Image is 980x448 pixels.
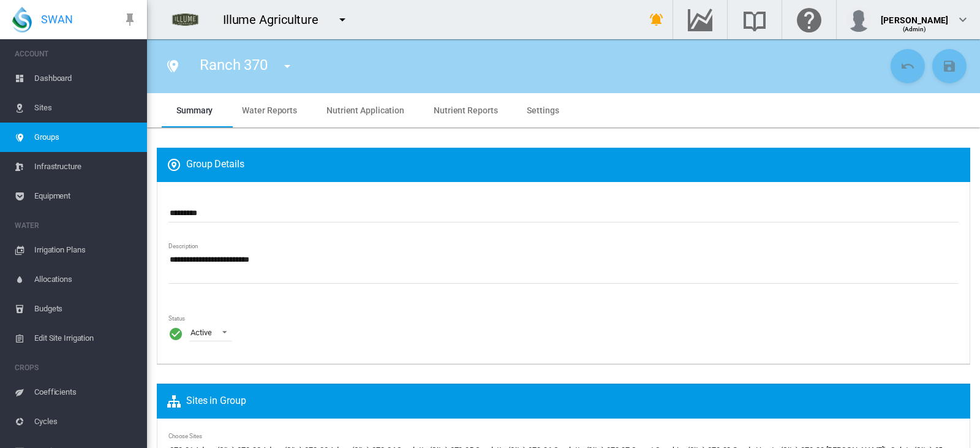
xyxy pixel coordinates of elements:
[168,326,183,341] i: Active
[34,235,137,265] span: Irrigation Plans
[794,12,824,27] md-icon: Click here for help
[200,56,268,74] span: Ranch 370
[167,158,244,172] span: Group Details
[644,7,669,32] button: icon-bell-ring
[223,11,330,28] div: Illume Agriculture
[846,7,871,32] img: profile.jpg
[189,323,232,341] md-select: Status : Active
[275,54,300,78] button: icon-menu-down
[34,93,137,123] span: Sites
[881,9,948,21] div: [PERSON_NAME]
[12,7,32,32] img: SWAN-Landscape-Logo-Colour-drop.png
[167,394,246,409] span: Sites in Group
[34,265,137,294] span: Allocations
[434,105,497,115] span: Nutrient Reports
[956,12,970,27] md-icon: icon-chevron-down
[15,44,137,64] span: ACCOUNT
[34,181,137,211] span: Equipment
[34,64,137,93] span: Dashboard
[34,378,137,407] span: Coefficients
[167,158,186,172] md-icon: icon-map-marker-circle
[41,12,73,27] span: SWAN
[176,105,213,115] span: Summary
[34,407,137,436] span: Cycles
[165,59,180,74] md-icon: icon-map-marker-multiple
[167,394,186,409] md-icon: icon-sitemap
[335,12,350,27] md-icon: icon-menu-down
[891,49,925,83] button: Cancel Changes
[942,59,957,74] md-icon: icon-content-save
[242,105,297,115] span: Water Reports
[160,4,211,35] img: 8HeJbKGV1lKSAAAAAASUVORK5CYII=
[740,12,769,27] md-icon: Search the knowledge base
[280,59,295,74] md-icon: icon-menu-down
[34,152,137,181] span: Infrastructure
[527,105,559,115] span: Settings
[330,7,355,32] button: icon-menu-down
[15,216,137,235] span: WATER
[34,294,137,324] span: Budgets
[932,49,967,83] button: Save Changes
[34,324,137,353] span: Edit Site Irrigation
[903,26,927,32] span: (Admin)
[34,123,137,152] span: Groups
[123,12,137,27] md-icon: icon-pin
[649,12,664,27] md-icon: icon-bell-ring
[190,328,211,337] div: Active
[160,54,185,78] button: Click to go to list of groups
[900,59,915,74] md-icon: icon-undo
[15,358,137,378] span: CROPS
[326,105,404,115] span: Nutrient Application
[685,12,715,27] md-icon: Go to the Data Hub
